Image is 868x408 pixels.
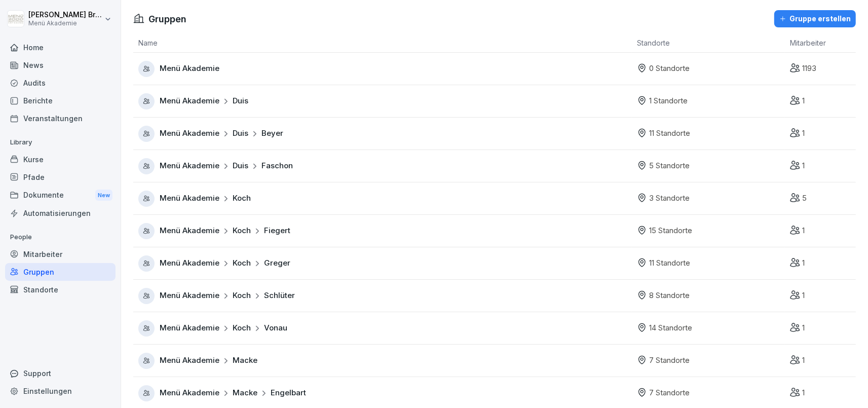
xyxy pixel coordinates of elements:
a: Audits [5,74,116,92]
p: 1 [802,322,805,334]
p: 5 [802,193,807,204]
span: Schlüter [264,290,295,302]
p: 1 [802,225,805,237]
span: Menü Akademie [160,63,219,75]
a: Gruppen [5,263,116,281]
p: 8 Standorte [649,290,690,302]
span: Faschon [261,160,293,172]
span: Menü Akademie [160,225,219,237]
a: Menü AkademieDuisFaschon [138,158,632,174]
span: Duis [233,160,248,172]
p: 1 [802,290,805,302]
a: News [5,56,116,74]
p: 1 [802,387,805,399]
p: 11 Standorte [649,128,690,139]
span: Koch [233,225,251,237]
span: Menü Akademie [160,128,219,139]
span: Vonau [264,322,287,334]
p: [PERSON_NAME] Bruns [28,11,102,19]
button: Gruppe erstellen [774,10,856,27]
p: 3 Standorte [649,193,690,204]
span: Menü Akademie [160,355,219,366]
a: Menü AkademieKochGreger [138,255,632,272]
a: Mitarbeiter [5,245,116,263]
span: Menü Akademie [160,290,219,302]
p: 0 Standorte [649,63,690,75]
span: Menü Akademie [160,387,219,399]
h1: Gruppen [148,12,186,26]
span: Menü Akademie [160,160,219,172]
a: Veranstaltungen [5,109,116,127]
span: Menü Akademie [160,95,219,107]
span: Greger [264,257,290,269]
th: Standorte [632,33,785,53]
a: Kurse [5,151,116,168]
a: Menü AkademieMacke [138,353,632,369]
a: Einstellungen [5,382,116,400]
a: Pfade [5,168,116,186]
a: Berichte [5,92,116,109]
p: 1 [802,257,805,269]
p: Library [5,134,116,151]
span: Koch [233,257,251,269]
a: Menü AkademieKochFiegert [138,223,632,239]
p: 1 [802,128,805,139]
span: Koch [233,290,251,302]
span: Macke [233,387,257,399]
p: 11 Standorte [649,257,690,269]
span: Engelbart [271,387,306,399]
p: 7 Standorte [649,355,690,366]
a: DokumenteNew [5,186,116,205]
p: 14 Standorte [649,322,692,334]
span: Menü Akademie [160,193,219,204]
span: Koch [233,193,251,204]
span: Fiegert [264,225,290,237]
p: 1 [802,355,805,366]
div: Dokumente [5,186,116,205]
a: Menü Akademie [138,61,632,77]
p: 15 Standorte [649,225,692,237]
div: Gruppe erstellen [779,13,851,24]
p: Menü Akademie [28,20,102,27]
p: 1193 [802,63,816,75]
a: Menü AkademieDuisBeyer [138,126,632,142]
p: 1 [802,95,805,107]
p: 7 Standorte [649,387,690,399]
span: Koch [233,322,251,334]
a: Menü AkademieMackeEngelbart [138,385,632,401]
a: Home [5,39,116,56]
a: Automatisierungen [5,204,116,222]
span: Duis [233,128,248,139]
span: Beyer [261,128,283,139]
a: Standorte [5,281,116,299]
a: Menü AkademieDuis [138,93,632,109]
th: Name [133,33,632,53]
span: Duis [233,95,248,107]
a: Menü AkademieKoch [138,191,632,207]
th: Mitarbeiter [785,33,856,53]
div: Support [5,364,116,382]
p: 5 Standorte [649,160,690,172]
a: Menü AkademieKochVonau [138,320,632,337]
p: 1 [802,160,805,172]
div: New [95,190,112,201]
span: Menü Akademie [160,322,219,334]
a: Menü AkademieKochSchlüter [138,288,632,304]
span: Menü Akademie [160,257,219,269]
p: 1 Standorte [649,95,688,107]
p: People [5,229,116,245]
span: Macke [233,355,257,366]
